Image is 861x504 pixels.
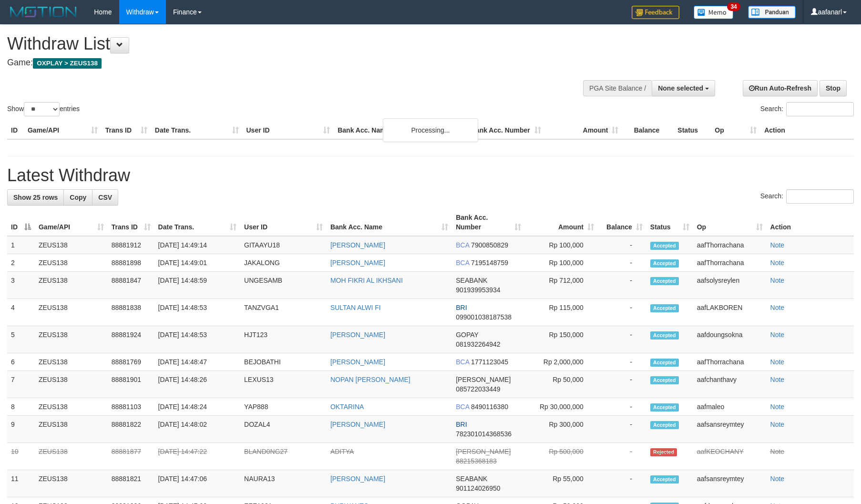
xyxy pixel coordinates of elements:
span: OXPLAY > ZEUS138 [33,58,102,69]
td: aafchanthavy [693,371,767,398]
td: JAKALONG [240,254,327,272]
td: 88881838 [108,299,154,326]
a: Note [770,421,785,428]
a: [PERSON_NAME] [330,331,385,339]
td: aafsolysreylen [693,272,767,299]
td: aafThorrachana [693,254,767,272]
th: Bank Acc. Number: activate to sort column ascending [452,209,525,236]
span: Copy 88215368183 to clipboard [456,457,497,465]
th: Status: activate to sort column ascending [646,209,693,236]
td: Rp 150,000 [525,326,598,353]
td: aafLAKBOREN [693,299,767,326]
td: 88881847 [108,272,154,299]
th: Status [674,122,711,139]
td: [DATE] 14:48:47 [154,353,240,371]
td: 88881898 [108,254,154,272]
td: - [598,236,646,254]
span: Copy 7900850829 to clipboard [471,241,508,249]
td: 88881103 [108,398,154,416]
span: SEABANK [456,475,487,483]
td: 88881901 [108,371,154,398]
td: - [598,353,646,371]
td: TANZVGA1 [240,299,327,326]
span: Copy 081932264942 to clipboard [456,340,500,348]
td: ZEUS138 [35,371,108,398]
label: Search: [760,102,854,116]
span: BCA [456,241,469,249]
th: Balance [622,122,674,139]
td: [DATE] 14:48:53 [154,299,240,326]
td: Rp 300,000 [525,416,598,443]
a: Note [770,259,785,267]
a: Note [770,403,785,411]
th: Bank Acc. Name [334,122,467,139]
td: Rp 50,000 [525,371,598,398]
span: Accepted [650,304,679,312]
a: Copy [63,189,92,206]
td: Rp 100,000 [525,254,598,272]
td: aafThorrachana [693,236,767,254]
span: Show 25 rows [13,194,58,201]
th: Amount: activate to sort column ascending [525,209,598,236]
span: Accepted [650,475,679,483]
th: ID: activate to sort column descending [7,209,35,236]
span: None selected [658,84,703,92]
a: Note [770,304,785,311]
a: Stop [820,80,847,96]
td: ZEUS138 [35,398,108,416]
h1: Latest Withdraw [7,166,854,185]
td: 88881821 [108,470,154,497]
td: - [598,371,646,398]
td: 8 [7,398,35,416]
th: User ID: activate to sort column ascending [240,209,327,236]
td: 4 [7,299,35,326]
td: 11 [7,470,35,497]
td: BLAND0NG27 [240,443,327,470]
span: Copy 7195148759 to clipboard [471,259,508,267]
td: GITAAYU18 [240,236,327,254]
a: OKTARINA [330,403,364,411]
td: [DATE] 14:48:24 [154,398,240,416]
th: Trans ID: activate to sort column ascending [108,209,154,236]
button: None selected [652,80,715,96]
td: [DATE] 14:48:26 [154,371,240,398]
a: [PERSON_NAME] [330,475,385,483]
td: 88881769 [108,353,154,371]
label: Search: [760,189,854,204]
td: - [598,443,646,470]
div: Processing... [383,118,478,142]
span: Accepted [650,331,679,339]
span: GOPAY [456,331,478,339]
span: Copy 1771123045 to clipboard [471,358,508,366]
td: aafThorrachana [693,353,767,371]
a: [PERSON_NAME] [330,241,385,249]
th: Game/API: activate to sort column ascending [35,209,108,236]
span: BCA [456,403,469,411]
span: Copy 085722033449 to clipboard [456,385,500,393]
span: Accepted [650,242,679,250]
td: ZEUS138 [35,416,108,443]
span: Copy 901939953934 to clipboard [456,286,500,294]
img: Feedback.jpg [632,6,679,19]
th: Amount [545,122,623,139]
label: Show entries [7,102,80,116]
span: BCA [456,259,469,267]
span: Accepted [650,421,679,429]
td: 88881912 [108,236,154,254]
span: BCA [456,358,469,366]
a: [PERSON_NAME] [330,259,385,267]
div: PGA Site Balance / [583,80,652,96]
a: ADITYA [330,448,354,455]
td: LEXUS13 [240,371,327,398]
a: Note [770,358,785,366]
a: Note [770,448,785,455]
th: Balance: activate to sort column ascending [598,209,646,236]
td: 88881924 [108,326,154,353]
input: Search: [786,189,854,204]
td: BEJOBATHI [240,353,327,371]
td: Rp 30,000,000 [525,398,598,416]
td: ZEUS138 [35,236,108,254]
td: ZEUS138 [35,326,108,353]
td: 3 [7,272,35,299]
td: - [598,470,646,497]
